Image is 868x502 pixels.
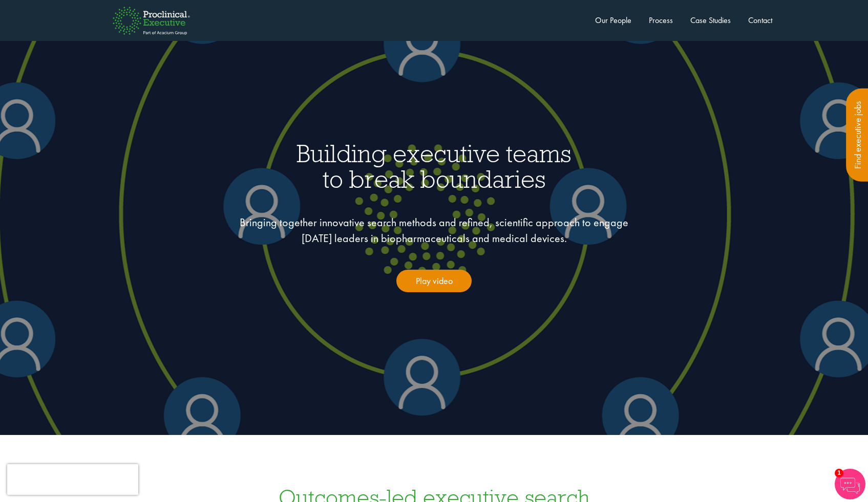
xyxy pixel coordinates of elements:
span: 1 [835,469,843,477]
a: Contact [748,15,772,26]
iframe: reCAPTCHA [7,464,138,495]
p: Bringing together innovative search methods and refined, scientific approach to engage [DATE] lea... [232,214,637,247]
img: Chatbot [835,469,865,499]
a: Our People [595,15,631,26]
h1: Building executive teams to break boundaries [97,141,771,191]
a: Process [649,15,673,26]
a: Case Studies [690,15,731,26]
a: Play video [396,270,472,292]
